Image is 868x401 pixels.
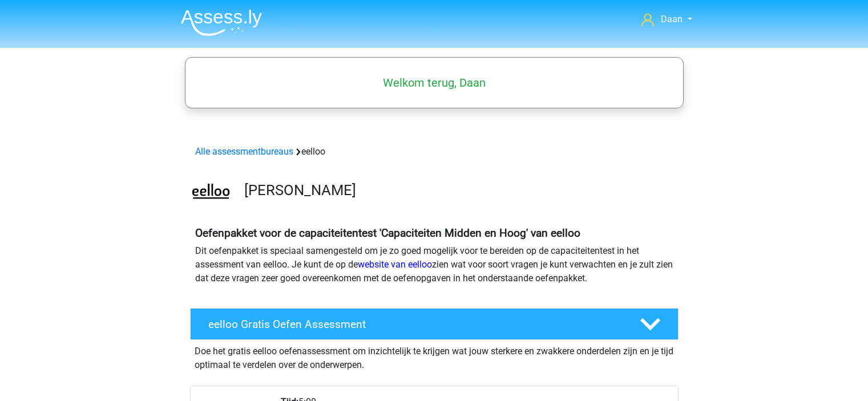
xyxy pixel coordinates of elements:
a: website van eelloo [358,259,432,270]
a: Daan [637,13,696,26]
a: eelloo Gratis Oefen Assessment [185,308,683,340]
div: Doe het gratis eelloo oefenassessment om inzichtelijk te krijgen wat jouw sterkere en zwakkere on... [190,340,679,372]
h5: Welkom terug, Daan [191,76,678,90]
h3: [PERSON_NAME] [244,181,669,199]
p: Dit oefenpakket is speciaal samengesteld om je zo goed mogelijk voor te bereiden op de capaciteit... [195,244,673,285]
b: Oefenpakket voor de capaciteitentest 'Capaciteiten Midden en Hoog' van eelloo [195,226,580,240]
span: Daan [661,14,683,25]
h4: eelloo Gratis Oefen Assessment [208,318,621,331]
a: Alle assessmentbureaus [195,146,293,157]
div: eelloo [191,145,678,159]
img: Assessly [181,9,262,36]
img: eelloo.png [191,172,231,213]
